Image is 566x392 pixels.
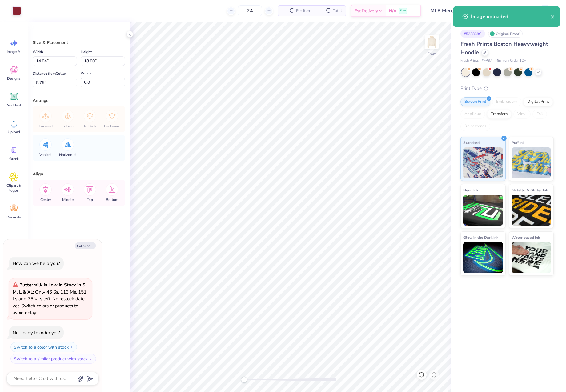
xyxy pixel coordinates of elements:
[7,49,21,54] span: Image AI
[463,139,480,146] span: Standard
[389,8,396,14] span: N/A
[495,58,526,63] span: Minimum Order: 12 +
[33,39,125,46] div: Size & Placement
[513,110,531,119] div: Vinyl
[426,36,438,48] img: Front
[512,139,524,146] span: Puff Ink
[512,242,551,273] img: Water based Ink
[539,5,551,17] img: Cedric Diasanta
[10,354,96,364] button: Switch to a similar product with stock
[460,30,485,38] div: # 523838G
[4,183,24,193] span: Clipart & logos
[463,195,503,226] img: Neon Ink
[8,130,20,134] span: Upload
[428,51,436,57] div: Front
[70,345,74,349] img: Switch to a color with stock
[512,187,548,193] span: Metallic & Glitter Ink
[463,242,503,273] img: Glow in the Dark Ink
[512,147,551,178] img: Puff Ink
[460,97,490,106] div: Screen Print
[492,97,521,106] div: Embroidery
[463,147,503,178] img: Standard
[13,330,60,336] div: Not ready to order yet?
[487,110,512,119] div: Transfers
[471,13,551,20] div: Image uploaded
[33,171,125,177] div: Align
[488,30,523,38] div: Original Proof
[426,5,471,17] input: Untitled Design
[81,70,91,77] label: Rotate
[39,152,52,157] span: Vertical
[10,342,77,352] button: Switch to a color with stock
[6,103,21,108] span: Add Text
[59,152,77,157] span: Horizontal
[460,110,485,119] div: Applique
[532,110,547,119] div: Foil
[106,197,118,202] span: Bottom
[13,282,86,316] span: : Only 46 Ss, 113 Ms, 151 Ls and 75 XLs left. No restock date yet. Switch colors or products to a...
[75,242,96,249] button: Collapse
[13,260,60,266] div: How can we help you?
[7,76,21,81] span: Designs
[81,48,92,56] label: Height
[238,5,262,16] input: – –
[460,122,490,131] div: Rhinestones
[460,40,548,56] span: Fresh Prints Boston Heavyweight Hoodie
[523,97,553,106] div: Digital Print
[89,357,93,361] img: Switch to a similar product with stock
[528,5,554,17] a: CD
[40,197,51,202] span: Center
[33,97,125,104] div: Arrange
[460,85,554,92] div: Print Type
[463,234,498,241] span: Glow in the Dark Ink
[296,8,311,14] span: Per Item
[512,195,551,226] img: Metallic & Glitter Ink
[13,282,86,295] strong: Buttermilk is Low in Stock in S, M, L & XL
[400,9,406,13] span: Free
[463,187,478,193] span: Neon Ink
[551,13,555,20] button: close
[355,8,378,14] span: Est. Delivery
[87,197,93,202] span: Top
[6,215,21,220] span: Decorate
[482,58,492,63] span: # FP87
[241,377,247,383] div: Accessibility label
[333,8,342,14] span: Total
[62,197,74,202] span: Middle
[460,58,479,63] span: Fresh Prints
[33,70,66,77] label: Distance from Collar
[9,156,19,161] span: Greek
[512,234,540,241] span: Water based Ink
[33,48,43,56] label: Width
